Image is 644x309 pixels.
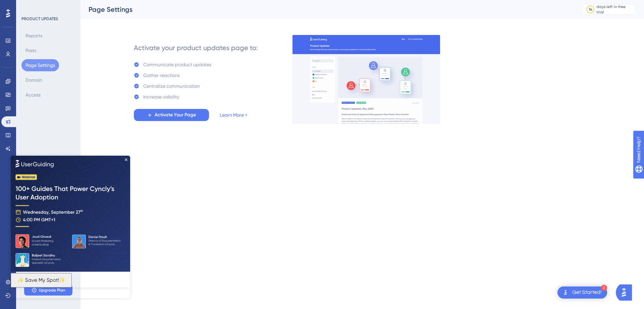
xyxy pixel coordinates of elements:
[16,2,42,10] span: Need Help?
[21,16,58,22] div: PRODUCT UPDATES
[21,30,46,42] button: Reports
[134,109,209,121] button: Activate Your Page
[601,285,607,291] div: 2
[143,93,179,101] div: Increase visibility
[616,282,636,303] iframe: UserGuiding AI Assistant Launcher
[557,286,607,299] div: Open Get Started! checklist, remaining modules: 2
[21,89,45,101] button: Access
[596,4,634,15] div: days left in free trial
[561,288,570,297] img: launcher-image-alternative-text
[572,289,602,296] div: Get Started!
[89,5,566,14] div: Page Settings
[143,61,211,69] div: Communicate product updates
[21,59,59,71] button: Page Settings
[21,74,46,86] button: Domain
[114,3,117,5] div: Close Preview
[292,35,440,124] img: 253145e29d1258e126a18a92d52e03bb.gif
[134,43,258,52] div: Activate your product updates page to:
[143,82,200,90] div: Centralize communication
[21,44,40,56] button: Posts
[589,7,592,12] div: 14
[155,111,196,119] span: Activate Your Page
[220,111,247,119] a: Learn More >
[143,71,180,79] div: Gather reactions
